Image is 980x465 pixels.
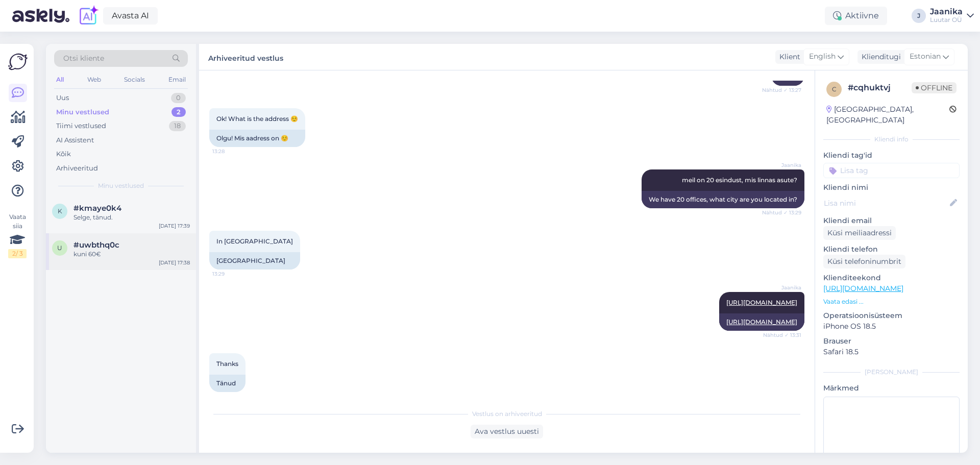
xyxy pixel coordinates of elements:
[166,73,188,86] div: Email
[212,270,251,278] span: 13:29
[726,299,797,306] a: [URL][DOMAIN_NAME]
[209,252,300,270] div: [GEOGRAPHIC_DATA]
[823,347,960,357] p: Safari 18.5
[912,82,957,93] span: Offline
[762,209,801,216] span: Nähtud ✓ 13:29
[78,5,99,27] img: explore-ai
[823,321,960,332] p: iPhone OS 18.5
[848,82,912,94] div: # cqhuktvj
[823,310,960,321] p: Operatsioonisüsteem
[823,284,903,293] a: [URL][DOMAIN_NAME]
[912,9,926,23] div: J
[642,191,804,208] div: We have 20 offices, what city are you located in?
[212,393,251,400] span: 13:31
[809,51,836,62] span: English
[823,215,960,226] p: Kliendi email
[73,240,119,250] span: #uwbthq0c
[823,150,960,161] p: Kliendi tag'id
[208,50,283,64] label: Arhiveeritud vestlus
[63,53,104,64] span: Otsi kliente
[763,331,801,339] span: Nähtud ✓ 13:31
[73,204,121,213] span: #kmaye0k4
[857,52,901,62] div: Klienditugi
[763,161,801,169] span: Jaanika
[171,93,186,103] div: 0
[825,7,887,25] div: Aktiivne
[122,73,147,86] div: Socials
[726,318,797,326] a: [URL][DOMAIN_NAME]
[930,16,963,24] div: Luutar OÜ
[169,121,186,131] div: 18
[159,222,190,230] div: [DATE] 17:39
[682,176,797,184] span: meil on 20 esindust, mis linnas asute?
[775,52,800,62] div: Klient
[216,237,293,245] span: In [GEOGRAPHIC_DATA]
[57,244,62,252] span: u
[910,51,941,62] span: Estonian
[73,250,190,259] div: kuni 60€
[763,284,801,291] span: Jaanika
[8,212,27,258] div: Vaata siia
[54,73,66,86] div: All
[823,163,960,178] input: Lisa tag
[209,375,246,392] div: Tänud
[212,148,251,155] span: 13:28
[216,115,298,123] span: Ok! What is the address ☺️
[56,121,106,131] div: Tiimi vestlused
[73,213,190,222] div: Selge, tänud.
[823,297,960,306] p: Vaata edasi ...
[823,368,960,377] div: [PERSON_NAME]
[930,8,963,16] div: Jaanika
[823,383,960,394] p: Märkmed
[832,85,837,93] span: c
[471,425,543,438] div: Ava vestlus uuesti
[58,207,62,215] span: k
[826,104,949,126] div: [GEOGRAPHIC_DATA], [GEOGRAPHIC_DATA]
[216,360,238,368] span: Thanks
[171,107,186,117] div: 2
[56,149,71,159] div: Kõik
[56,107,109,117] div: Minu vestlused
[824,198,948,209] input: Lisa nimi
[98,181,144,190] span: Minu vestlused
[85,73,103,86] div: Web
[823,182,960,193] p: Kliendi nimi
[56,163,98,174] div: Arhiveeritud
[8,52,28,71] img: Askly Logo
[823,255,905,268] div: Küsi telefoninumbrit
[823,336,960,347] p: Brauser
[823,244,960,255] p: Kliendi telefon
[159,259,190,266] div: [DATE] 17:38
[472,409,542,419] span: Vestlus on arhiveeritud
[823,226,896,240] div: Küsi meiliaadressi
[762,86,801,94] span: Nähtud ✓ 13:27
[823,273,960,283] p: Klienditeekond
[930,8,974,24] a: JaanikaLuutar OÜ
[56,135,94,145] div: AI Assistent
[56,93,69,103] div: Uus
[209,130,305,147] div: Olgu! Mis aadress on ☺️
[8,249,27,258] div: 2 / 3
[823,135,960,144] div: Kliendi info
[103,7,158,25] a: Avasta AI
